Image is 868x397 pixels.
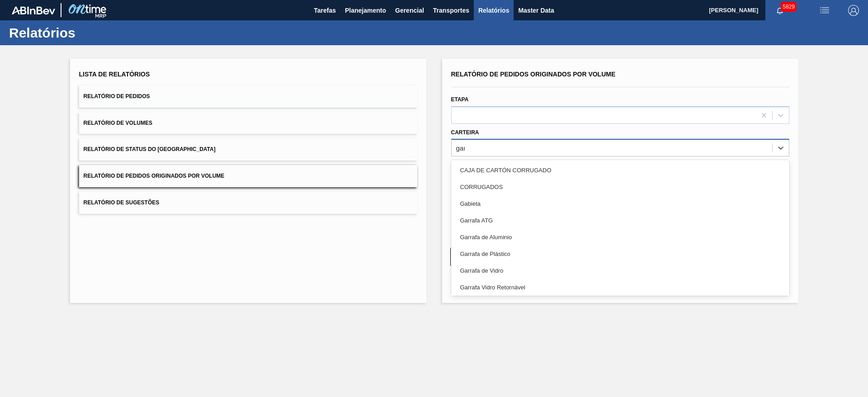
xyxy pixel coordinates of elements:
span: Transportes [433,5,469,16]
button: Relatório de Volumes [79,112,417,134]
span: Lista de Relatórios [79,71,150,78]
span: Relatório de Pedidos Originados por Volume [84,173,225,179]
img: Logout [848,5,859,16]
h1: Relatórios [9,28,170,38]
span: Relatório de Sugestões [84,199,160,206]
button: Notificações [765,4,794,17]
button: Relatório de Sugestões [79,192,417,214]
img: userActions [819,5,830,16]
span: Gerencial [395,5,424,16]
div: Garrafa de Plástico [451,246,789,262]
span: 5829 [781,2,797,12]
button: Relatório de Pedidos Originados por Volume [79,165,417,187]
div: Garrafa ATG [451,212,789,229]
span: Relatório de Volumes [84,120,152,126]
span: Relatórios [478,5,509,16]
label: Carteira [451,129,479,136]
span: Planejamento [345,5,386,16]
button: Limpar [450,248,616,266]
span: Master Data [518,5,554,16]
div: Garrafa Vidro Retornável [451,279,789,296]
button: Relatório de Status do [GEOGRAPHIC_DATA] [79,138,417,161]
div: CORRUGADOS [451,179,789,195]
div: Garrafa de Aluminio [451,229,789,246]
button: Relatório de Pedidos [79,85,417,108]
span: Relatório de Pedidos Originados por Volume [451,71,616,78]
label: Etapa [451,96,469,103]
span: Relatório de Status do [GEOGRAPHIC_DATA] [84,146,216,152]
div: CAJA DE CARTÓN CORRUGADO [451,162,789,179]
span: Tarefas [314,5,336,16]
div: Garrafa de Vidro [451,262,789,279]
span: Relatório de Pedidos [84,93,150,99]
img: TNhmsLtSVTkK8tSr43FrP2fwEKptu5GPRR3wAAAABJRU5ErkJggg== [12,6,55,14]
div: Gabieta [451,195,789,212]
